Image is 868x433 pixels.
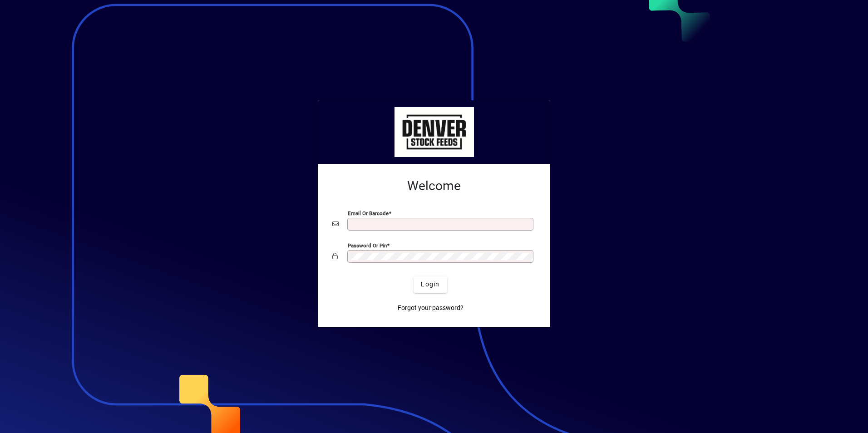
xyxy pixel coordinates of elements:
[348,242,387,248] mat-label: Password or Pin
[394,300,467,316] a: Forgot your password?
[348,210,389,216] mat-label: Email or Barcode
[421,280,439,289] span: Login
[414,276,447,293] button: Login
[332,178,536,194] h2: Welcome
[398,303,464,313] span: Forgot your password?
